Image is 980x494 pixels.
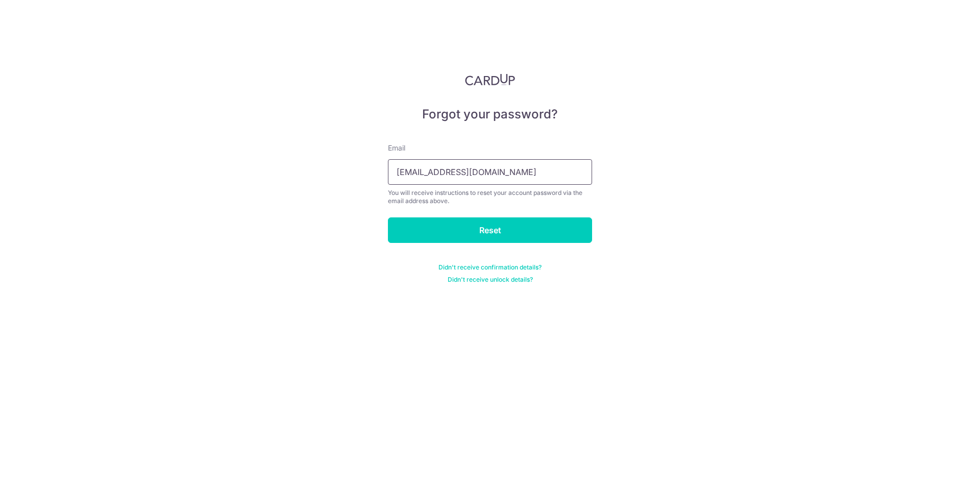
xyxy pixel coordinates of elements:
[388,143,405,153] label: Email
[388,189,592,205] div: You will receive instructions to reset your account password via the email address above.
[448,276,533,284] a: Didn't receive unlock details?
[438,263,542,271] a: Didn't receive confirmation details?
[465,73,515,86] img: CardUp Logo
[388,217,592,243] input: Reset
[388,106,592,122] h5: Forgot your password?
[388,159,592,185] input: Enter your Email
